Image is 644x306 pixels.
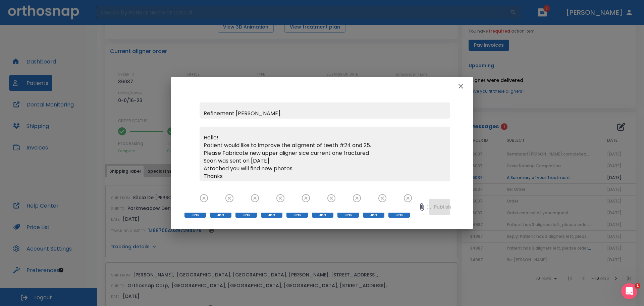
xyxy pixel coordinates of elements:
[286,213,308,218] span: JPG
[337,213,359,218] span: JPG
[388,213,410,218] span: JPG
[312,213,333,218] span: JPG
[200,102,450,119] input: Subject
[621,283,637,299] iframe: Intercom live chat
[204,134,446,180] textarea: Hello! Patient would like to improve the aligment of teeth #24 and 25. Please Fabricate new upper...
[210,213,231,218] span: JPG
[184,213,206,218] span: JPG
[261,213,282,218] span: JPG
[363,213,384,218] span: JPG
[635,283,640,289] span: 1
[235,213,257,218] span: JPG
